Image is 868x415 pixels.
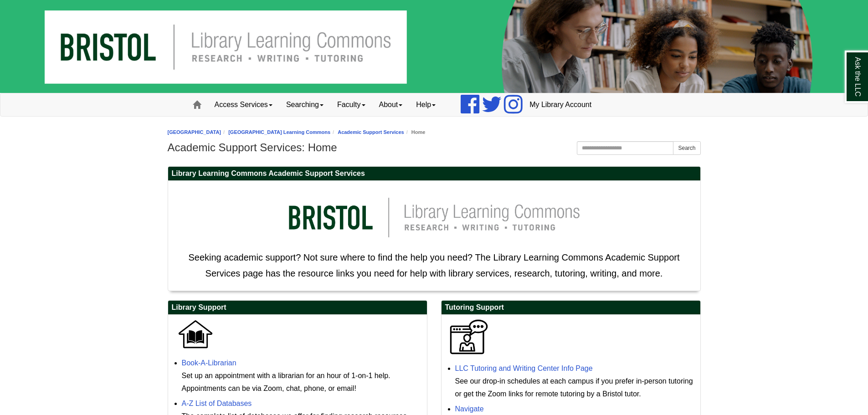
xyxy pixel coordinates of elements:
a: [GEOGRAPHIC_DATA] [168,129,221,135]
a: [GEOGRAPHIC_DATA] Learning Commons [228,129,330,135]
div: See our drop-in schedules at each campus if you prefer in-person tutoring or get the Zoom links f... [455,375,696,400]
h2: Library Learning Commons Academic Support Services [168,167,700,181]
a: Academic Support Services [338,129,404,135]
h1: Academic Support Services: Home [168,141,701,154]
a: Faculty [330,93,372,116]
a: My Library Account [523,93,598,116]
li: Home [404,128,426,137]
img: llc logo [275,185,594,250]
a: Access Services [208,93,279,116]
a: Navigate [455,405,484,413]
button: Search [673,141,700,155]
div: Set up an appointment with a librarian for an hour of 1-on-1 help. Appointments can be via Zoom, ... [182,369,422,395]
a: Help [409,93,442,116]
a: Searching [279,93,330,116]
h2: Tutoring Support [442,301,700,315]
a: About [372,93,410,116]
a: A-Z List of Databases [182,400,252,407]
nav: breadcrumb [168,128,701,137]
a: Book-A-Librarian [182,359,236,367]
h2: Library Support [168,301,427,315]
a: LLC Tutoring and Writing Center Info Page [455,364,593,372]
span: Seeking academic support? Not sure where to find the help you need? The Library Learning Commons ... [188,252,679,278]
